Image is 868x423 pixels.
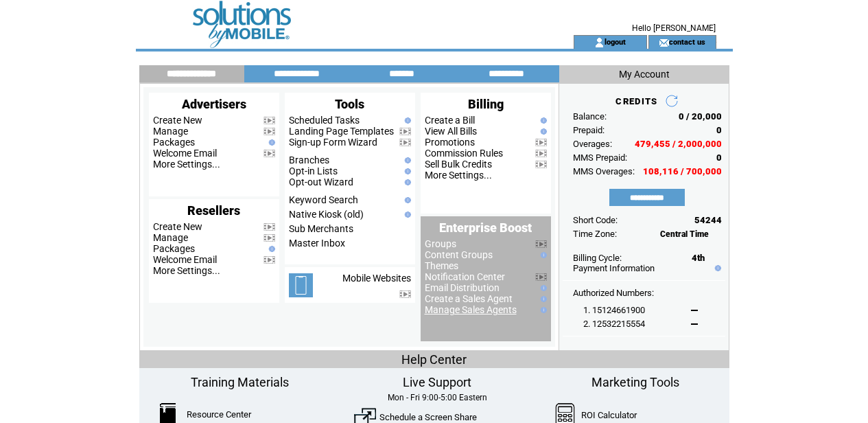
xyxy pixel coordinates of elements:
span: Advertisers [182,97,246,111]
span: Prepaid: [573,125,605,135]
span: Tools [335,97,364,111]
a: More Settings... [153,265,220,276]
img: video.png [263,150,275,157]
img: help.gif [537,252,547,258]
img: help.gif [401,168,411,174]
span: Help Center [401,352,467,367]
span: 0 [716,125,722,135]
span: Authorized Numbers: [573,288,654,298]
img: video.png [399,290,411,298]
a: Create a Bill [425,115,475,126]
span: 479,455 / 2,000,000 [635,139,722,149]
span: 1. 15124661900 [583,305,645,315]
span: Billing Cycle: [573,253,622,263]
a: Themes [425,260,458,271]
a: Commission Rules [425,148,503,159]
img: video.png [263,256,275,264]
span: 0 / 20,000 [679,111,722,122]
img: help.gif [401,179,411,185]
img: help.gif [537,296,547,302]
span: Mon - Fri 9:00-5:00 Eastern [388,393,487,402]
img: help.gif [537,307,547,313]
img: help.gif [537,117,547,124]
span: 4th [692,253,705,263]
img: video.png [535,150,547,157]
img: help.gif [537,128,547,135]
a: Sell Bulk Credits [425,159,492,170]
a: Create a Sales Agent [425,293,513,304]
img: help.gif [401,157,411,163]
span: 2. 12532215554 [583,319,645,329]
span: Hello [PERSON_NAME] [632,23,716,33]
img: help.gif [401,211,411,218]
img: help.gif [712,265,721,271]
span: 0 [716,152,722,163]
img: video.png [535,139,547,146]
a: Content Groups [425,249,493,260]
img: video.png [263,128,275,135]
a: Manage [153,232,188,243]
span: MMS Overages: [573,166,635,176]
a: Welcome Email [153,254,217,265]
img: help.gif [537,285,547,291]
img: video.png [263,223,275,231]
a: ROI Calculator [581,410,637,420]
a: contact us [669,37,705,46]
img: video.png [535,273,547,281]
span: Balance: [573,111,607,122]
span: Billing [468,97,504,111]
span: Overages: [573,139,612,149]
span: Marketing Tools [591,375,679,389]
img: video.png [399,139,411,146]
img: video.png [399,128,411,135]
span: Time Zone: [573,229,617,239]
span: Training Materials [191,375,289,389]
a: More Settings... [153,159,220,170]
a: Master Inbox [289,238,345,249]
a: Schedule a Screen Share [379,412,477,422]
a: Notification Center [425,271,505,282]
a: Promotions [425,137,475,148]
a: Packages [153,137,195,148]
img: help.gif [266,246,275,252]
a: Create New [153,115,202,126]
span: Live Support [403,375,471,389]
a: Keyword Search [289,194,358,205]
a: logout [605,37,626,46]
img: mobile-websites.png [289,273,313,297]
span: Short Code: [573,215,618,225]
a: Mobile Websites [342,273,411,284]
img: account_icon.gif [594,37,605,48]
span: Enterprise Boost [439,220,532,235]
a: Opt-out Wizard [289,176,353,187]
img: contact_us_icon.gif [659,37,669,48]
img: video.png [535,240,547,248]
a: Create New [153,221,202,232]
a: Email Distribution [425,282,500,293]
a: Manage Sales Agents [425,304,517,315]
a: Branches [289,155,329,165]
a: Opt-in Lists [289,165,338,176]
a: Manage [153,126,188,137]
a: Groups [425,238,456,249]
span: 54244 [694,215,722,225]
a: Welcome Email [153,148,217,159]
span: Central Time [660,229,709,239]
img: video.png [263,234,275,242]
span: CREDITS [615,96,657,106]
a: Sub Merchants [289,223,353,234]
a: Sign-up Form Wizard [289,137,377,148]
a: Native Kiosk (old) [289,209,364,220]
img: help.gif [401,117,411,124]
a: More Settings... [425,170,492,181]
a: Payment Information [573,263,655,273]
span: Resellers [187,203,240,218]
img: video.png [263,117,275,124]
a: Scheduled Tasks [289,115,360,126]
img: video.png [535,161,547,168]
a: Resource Center [187,409,251,420]
img: help.gif [401,197,411,203]
span: My Account [619,69,670,80]
span: MMS Prepaid: [573,152,627,163]
img: help.gif [266,139,275,146]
